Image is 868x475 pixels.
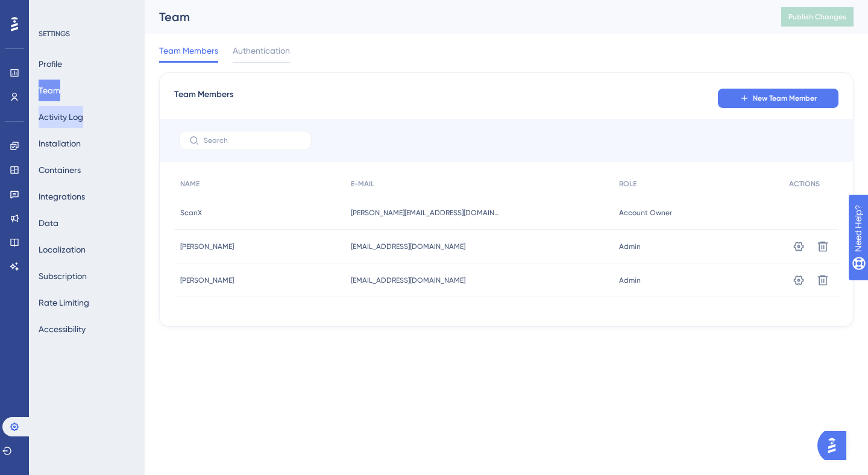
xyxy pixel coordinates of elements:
[39,292,89,313] button: Rate Limiting
[180,208,202,218] span: ScanX
[180,242,234,251] span: [PERSON_NAME]
[351,242,465,251] span: [EMAIL_ADDRESS][DOMAIN_NAME]
[39,212,58,234] button: Data
[180,179,200,189] span: NAME
[174,87,233,109] span: Team Members
[28,3,75,17] span: Need Help?
[351,208,502,218] span: [PERSON_NAME][EMAIL_ADDRESS][DOMAIN_NAME]
[39,133,81,154] button: Installation
[817,427,854,464] iframe: UserGuiding AI Assistant Launcher
[39,29,136,39] div: SETTINGS
[788,12,846,22] span: Publish Changes
[159,43,218,58] span: Team Members
[718,89,838,108] button: New Team Member
[159,8,751,25] div: Team
[39,265,87,287] button: Subscription
[781,7,854,27] button: Publish Changes
[180,275,234,285] span: [PERSON_NAME]
[619,208,672,218] span: Account Owner
[39,159,81,181] button: Containers
[39,186,85,207] button: Integrations
[619,242,641,251] span: Admin
[789,179,820,189] span: ACTIONS
[351,275,465,285] span: [EMAIL_ADDRESS][DOMAIN_NAME]
[204,136,301,145] input: Search
[39,106,83,128] button: Activity Log
[619,275,641,285] span: Admin
[39,318,86,340] button: Accessibility
[39,80,60,101] button: Team
[619,179,637,189] span: ROLE
[351,179,374,189] span: E-MAIL
[233,43,290,58] span: Authentication
[39,53,62,75] button: Profile
[753,93,817,103] span: New Team Member
[39,239,86,260] button: Localization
